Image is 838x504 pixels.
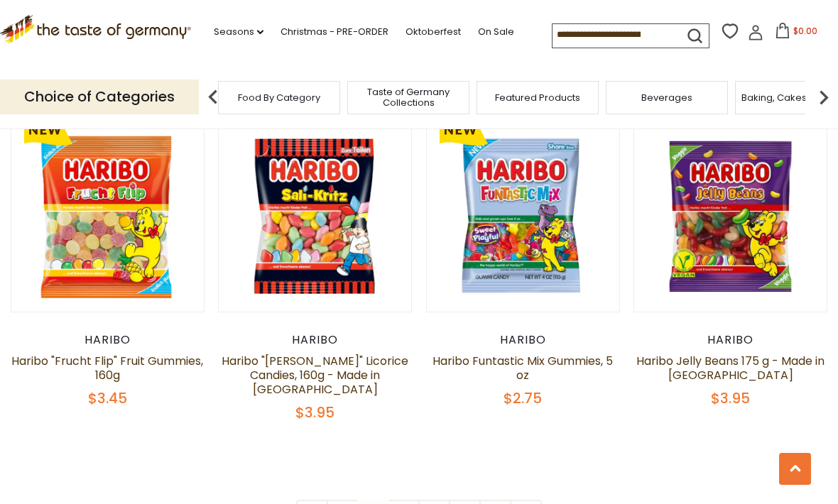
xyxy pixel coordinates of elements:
a: Seasons [214,24,263,40]
img: Haribo [219,119,411,312]
span: $3.45 [88,388,127,408]
a: Taste of Germany Collections [352,87,465,108]
a: Haribo "[PERSON_NAME]" Licorice Candies, 160g - Made in [GEOGRAPHIC_DATA] [222,353,408,398]
div: Haribo [633,333,827,347]
img: Haribo [427,119,619,312]
a: Haribo "Frucht Flip" Fruit Gummies, 160g [11,353,203,383]
span: $2.75 [504,388,542,408]
a: Beverages [641,92,692,103]
a: Christmas - PRE-ORDER [281,24,388,40]
span: $3.95 [711,388,750,408]
div: Haribo [11,333,205,347]
img: next arrow [810,83,838,111]
div: Haribo [218,333,412,347]
span: $3.95 [295,402,334,422]
a: On Sale [478,24,514,40]
div: Haribo [426,333,620,347]
a: Haribo Jelly Beans 175 g - Made in [GEOGRAPHIC_DATA] [636,353,825,383]
span: $0.00 [793,25,817,37]
a: Featured Products [495,92,580,103]
button: $0.00 [766,23,827,44]
a: Haribo Funtastic Mix Gummies, 5 oz [432,353,613,383]
img: Haribo [634,119,827,312]
a: Oktoberfest [406,24,461,40]
img: Haribo [11,119,204,312]
a: Food By Category [238,92,320,103]
img: previous arrow [199,83,227,111]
